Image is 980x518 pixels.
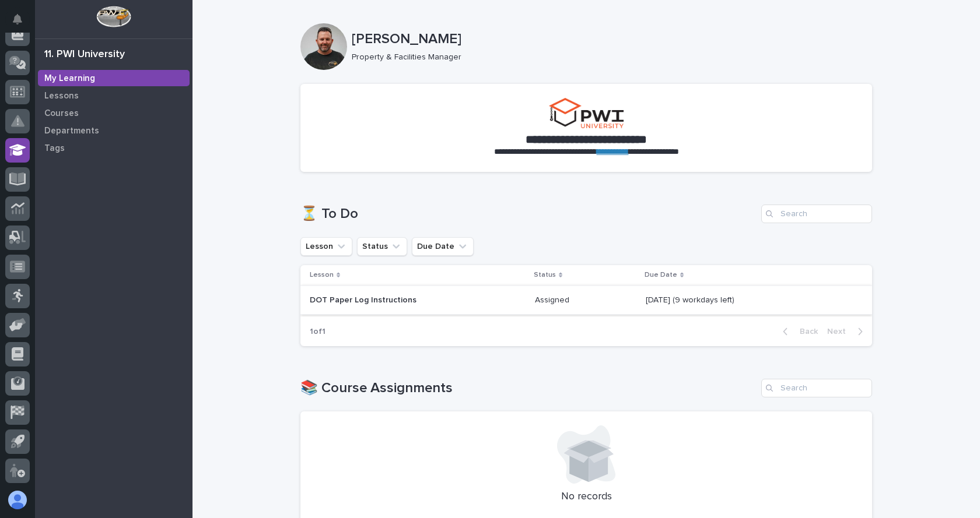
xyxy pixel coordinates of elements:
p: Courses [44,108,79,119]
button: Due Date [412,237,474,256]
p: My Learning [44,73,95,84]
a: My Learning [35,69,192,87]
span: Next [827,327,853,336]
button: Status [357,237,407,256]
button: Back [773,326,822,337]
button: Lesson [300,237,352,256]
p: [PERSON_NAME] [352,31,867,48]
img: pwi-university-small.png [549,98,624,128]
p: Lesson [310,269,334,281]
a: Lessons [35,87,192,104]
button: Notifications [5,7,30,31]
a: Tags [35,139,192,157]
button: Next [822,326,872,337]
p: Departments [44,126,99,136]
p: Tags [44,143,65,154]
a: Departments [35,122,192,139]
p: DOT Paper Log Instructions [310,295,514,305]
input: Search [761,379,872,397]
p: Lessons [44,91,79,101]
img: Workspace Logo [96,6,131,27]
a: Courses [35,104,192,122]
p: Due Date [645,269,677,281]
span: Back [793,327,818,336]
p: Assigned [535,293,572,305]
p: Property & Facilities Manager [352,52,863,62]
input: Search [761,205,872,223]
h1: ⏳ To Do [300,206,757,223]
p: 1 of 1 [300,318,335,346]
button: users-avatar [5,488,30,512]
div: 11. PWI University [44,48,125,61]
tr: DOT Paper Log InstructionsAssignedAssigned [DATE] (9 workdays left)[DATE] (9 workdays left) [300,286,872,315]
p: No records [314,491,858,503]
h1: 📚 Course Assignments [300,380,757,397]
p: Status [534,269,556,281]
div: Notifications [15,14,30,33]
p: [DATE] (9 workdays left) [646,293,737,305]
